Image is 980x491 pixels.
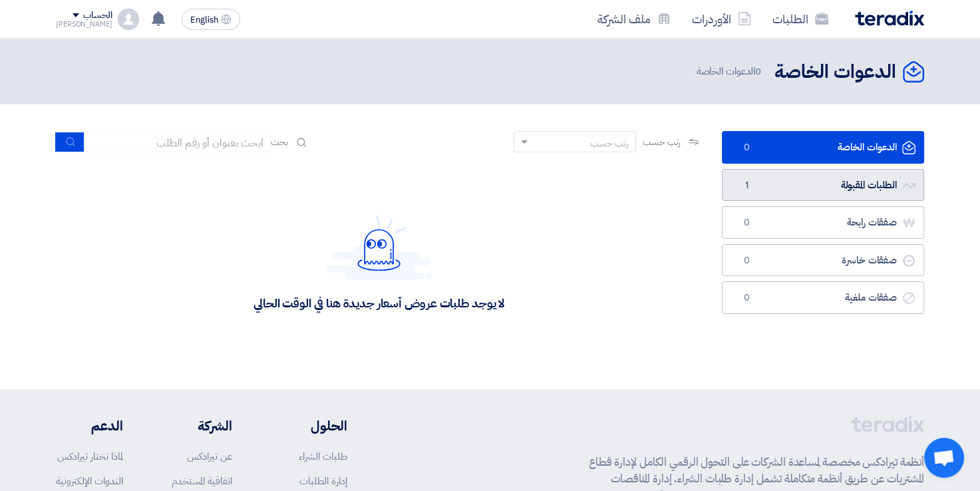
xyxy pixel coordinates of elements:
div: لا يوجد طلبات عروض أسعار جديدة هنا في الوقت الحالي [253,295,504,311]
span: 0 [738,254,754,267]
a: إدارة الطلبات [299,474,347,488]
div: رتب حسب [590,136,629,150]
a: ملف الشركة [587,3,681,35]
a: الطلبات المقبولة1 [722,169,924,202]
a: لماذا تختار تيرادكس [57,449,123,464]
img: profile_test.png [118,9,139,30]
button: English [182,9,240,30]
a: طلبات الشراء [299,449,347,464]
span: الدعوات الخاصة [696,64,764,79]
span: 0 [738,141,754,154]
li: الشركة [163,416,232,436]
span: رتب حسب [643,135,681,149]
a: صفقات رابحة0 [722,206,924,239]
li: الحلول [272,416,347,436]
a: الندوات الإلكترونية [56,474,123,488]
a: Open chat [924,438,964,478]
div: الحساب [83,10,112,21]
a: الدعوات الخاصة0 [722,131,924,164]
a: صفقات ملغية0 [722,281,924,314]
span: بحث [271,135,288,149]
a: اتفاقية المستخدم [172,474,232,488]
span: 0 [738,291,754,305]
img: Hello [326,215,432,279]
a: الطلبات [762,3,839,35]
span: English [190,15,218,25]
h2: الدعوات الخاصة [774,59,896,85]
a: الأوردرات [681,3,762,35]
div: [PERSON_NAME] [56,21,112,28]
span: 0 [755,64,761,79]
li: الدعم [56,416,123,436]
span: 1 [738,179,754,192]
input: ابحث بعنوان أو رقم الطلب [84,132,271,152]
a: عن تيرادكس [187,449,232,464]
span: 0 [738,216,754,230]
img: Teradix logo [855,11,924,26]
a: صفقات خاسرة0 [722,244,924,277]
